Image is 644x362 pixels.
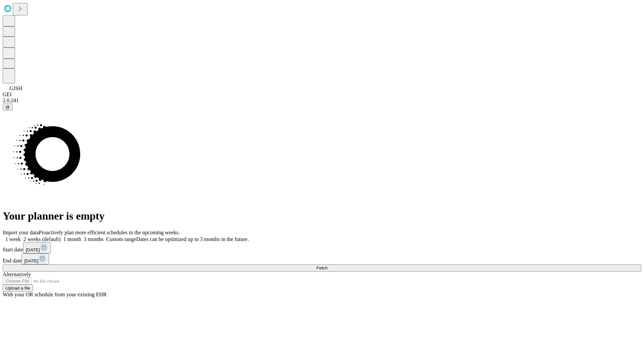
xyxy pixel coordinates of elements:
h1: Your planner is empty [3,210,641,222]
div: Start date [3,242,641,253]
div: End date [3,253,641,264]
button: [DATE] [23,242,51,253]
div: 2.0.241 [3,98,641,104]
span: Fetch [316,265,327,270]
button: Upload a file [3,285,33,292]
span: Custom range [106,236,136,242]
span: 3 months [84,236,104,242]
span: @ [5,105,10,110]
span: [DATE] [26,247,40,252]
span: Alternatively [3,271,31,277]
span: [DATE] [24,258,38,263]
span: GJSH [9,85,22,91]
div: GEI [3,92,641,98]
span: Dates can be optimized up to 3 months in the future. [136,236,249,242]
span: Proactively plan more efficient schedules in the upcoming weeks. [39,230,180,235]
span: Import your data [3,230,39,235]
span: 2 weeks (default) [23,236,61,242]
button: Fetch [3,264,641,271]
span: 1 week [5,236,21,242]
button: [DATE] [21,253,49,264]
span: 1 month [63,236,81,242]
span: With your OR schedule from your existing EHR [3,292,107,297]
button: @ [3,104,13,111]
